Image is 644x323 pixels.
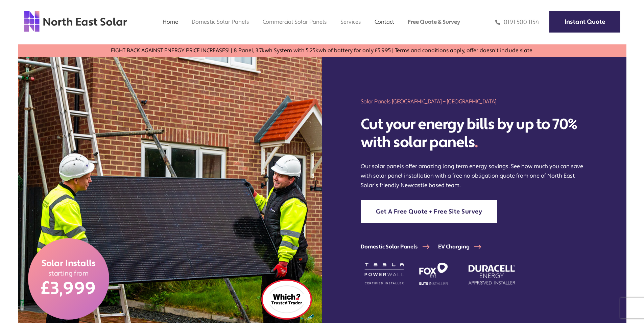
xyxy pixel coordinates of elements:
img: phone icon [495,18,500,26]
h2: Cut your energy bills by up to 70% with solar panels [361,116,588,152]
a: EV Charging [438,243,490,250]
p: Our solar panels offer amazing long term energy savings. See how much you can save with solar pan... [361,162,588,190]
a: Get A Free Quote + Free Site Survey [361,200,498,223]
span: Solar Installs [42,258,96,269]
h1: Solar Panels [GEOGRAPHIC_DATA] – [GEOGRAPHIC_DATA] [361,98,588,105]
a: Solar Installs starting from £3,999 [28,238,109,320]
span: . [475,133,478,152]
img: north east solar logo [24,10,127,33]
span: £3,999 [41,278,96,300]
a: Domestic Solar Panels [361,243,438,250]
a: Instant Quote [549,11,620,33]
a: Commercial Solar Panels [263,18,327,25]
a: Contact [375,18,394,25]
a: Services [340,18,361,25]
a: Domestic Solar Panels [192,18,249,25]
a: Home [163,18,178,25]
img: which logo [261,279,312,320]
a: Free Quote & Survey [408,18,460,25]
span: starting from [48,269,89,278]
a: 0191 500 1154 [495,18,539,26]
